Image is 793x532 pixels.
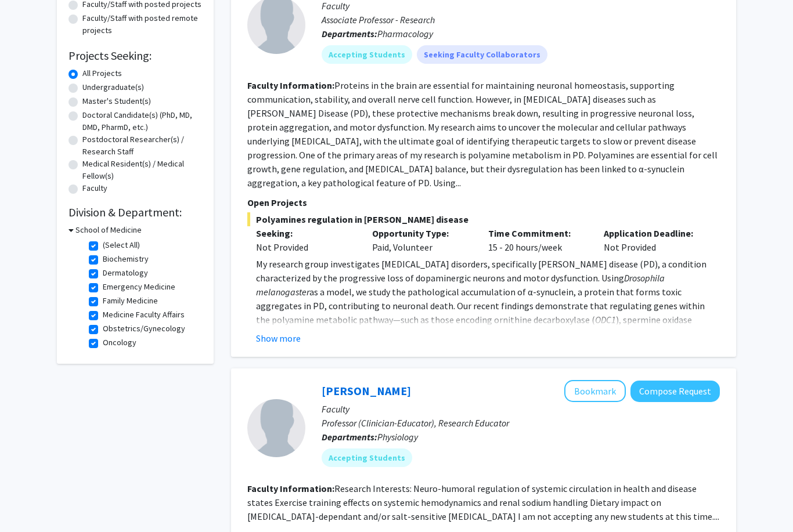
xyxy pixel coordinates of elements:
[322,383,411,398] a: [PERSON_NAME]
[82,95,151,107] label: Master's Student(s)
[417,45,547,64] mat-chip: Seeking Faculty Collaborators
[322,416,720,430] p: Professor (Clinician-Educator), Research Educator
[247,79,334,91] b: Faculty Information:
[247,212,720,226] span: Polyamines regulation in [PERSON_NAME] disease
[377,431,418,443] span: Physiology
[82,182,107,194] label: Faculty
[322,13,720,27] p: Associate Professor - Research
[103,253,149,265] label: Biochemistry
[103,239,140,251] label: (Select All)
[82,109,202,133] label: Doctoral Candidate(s) (PhD, MD, DMD, PharmD, etc.)
[103,350,199,375] label: Ophthalmology Visual Anatomical Sci
[322,45,412,64] mat-chip: Accepting Students
[103,295,158,307] label: Family Medicine
[69,49,202,63] h2: Projects Seeking:
[247,196,720,209] p: Open Projects
[488,226,587,240] p: Time Commitment:
[377,28,433,39] span: Pharmacology
[564,380,626,402] button: Add Rossi Noreen to Bookmarks
[256,257,720,396] p: My research group investigates [MEDICAL_DATA] disorders, specifically [PERSON_NAME] disease (PD),...
[103,281,175,293] label: Emergency Medicine
[82,81,144,93] label: Undergraduate(s)
[82,12,202,37] label: Faculty/Staff with posted remote projects
[256,226,355,240] p: Seeking:
[322,431,377,443] b: Departments:
[69,205,202,219] h2: Division & Department:
[82,158,202,182] label: Medical Resident(s) / Medical Fellow(s)
[322,402,720,416] p: Faculty
[595,226,711,254] div: Not Provided
[9,480,49,523] iframe: Chat
[322,28,377,39] b: Departments:
[103,267,148,279] label: Dermatology
[480,226,596,254] div: 15 - 20 hours/week
[256,240,355,254] div: Not Provided
[595,314,616,325] em: ODC1
[103,323,185,335] label: Obstetrics/Gynecology
[103,309,185,321] label: Medicine Faculty Affairs
[103,336,136,349] label: Oncology
[247,79,718,189] fg-read-more: Proteins in the brain are essential for maintaining neuronal homeostasis, supporting communicatio...
[82,133,202,158] label: Postdoctoral Researcher(s) / Research Staff
[363,226,480,254] div: Paid, Volunteer
[256,331,301,345] button: Show more
[604,226,702,240] p: Application Deadline:
[75,224,142,236] h3: School of Medicine
[372,226,471,240] p: Opportunity Type:
[82,67,122,79] label: All Projects
[630,381,720,402] button: Compose Request to Rossi Noreen
[247,483,334,494] b: Faculty Information:
[322,448,412,467] mat-chip: Accepting Students
[247,483,719,522] fg-read-more: Research Interests: Neuro-humoral regulation of systemic circulation in health and disease states...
